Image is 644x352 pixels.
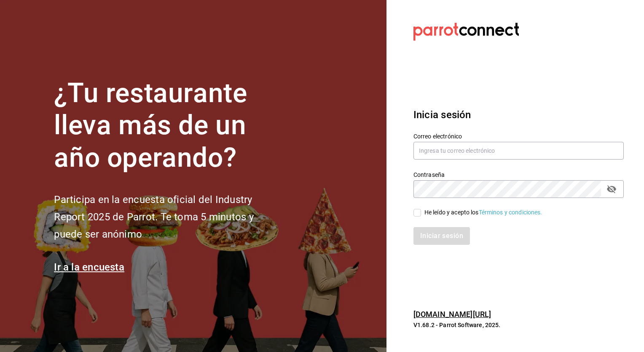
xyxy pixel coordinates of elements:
div: He leído y acepto los [424,208,542,217]
label: Contraseña [413,171,624,177]
a: [DOMAIN_NAME][URL] [413,310,491,319]
input: Ingresa tu correo electrónico [413,142,624,160]
h1: ¿Tu restaurante lleva más de un año operando? [54,77,282,174]
button: passwordField [604,182,619,196]
a: Ir a la encuesta [54,261,124,273]
h2: Participa en la encuesta oficial del Industry Report 2025 de Parrot. Te toma 5 minutos y puede se... [54,191,282,243]
p: V1.68.2 - Parrot Software, 2025. [413,321,624,329]
label: Correo electrónico [413,133,624,139]
h3: Inicia sesión [413,107,624,122]
a: Términos y condiciones. [479,209,542,216]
